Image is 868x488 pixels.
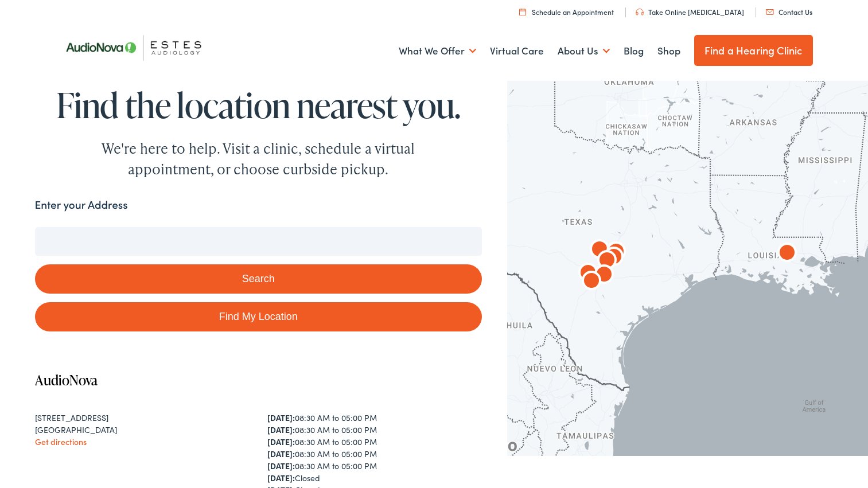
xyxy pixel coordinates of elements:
div: AudioNova [595,240,632,276]
a: AudioNova [35,370,98,389]
strong: [DATE]: [267,472,295,483]
div: [GEOGRAPHIC_DATA] [35,424,250,436]
strong: [DATE]: [267,412,295,423]
a: Virtual Care [490,30,544,72]
a: Contact Us [766,7,812,17]
a: Schedule an Appointment [519,7,614,17]
a: About Us [558,30,610,72]
img: utility icon [519,8,526,15]
h1: Find the location nearest you. [35,86,482,124]
a: Get directions [35,436,87,447]
strong: [DATE]: [267,436,295,447]
strong: [DATE]: [267,460,295,471]
a: Shop [657,30,680,72]
a: Find My Location [35,302,482,331]
div: AudioNova [598,235,635,271]
div: We're here to help. Visit a clinic, schedule a virtual appointment, or choose curbside pickup. [75,138,442,179]
div: AudioNova [589,243,625,280]
button: Search [35,264,482,294]
a: Find a Hearing Clinic [694,35,813,66]
div: [STREET_ADDRESS] [35,412,250,424]
div: AudioNova [573,264,610,300]
a: Take Online [MEDICAL_DATA] [636,7,744,17]
img: utility icon [636,9,644,15]
div: AudioNova [769,236,805,272]
strong: [DATE]: [267,424,295,435]
img: utility icon [766,9,774,15]
div: AudioNova [570,256,606,292]
a: What We Offer [399,30,476,72]
strong: [DATE]: [267,448,295,459]
div: AudioNova [586,257,622,294]
input: Enter your address or zip code [35,227,482,256]
div: AudioNova [581,232,618,269]
label: Enter your Address [35,197,128,213]
a: Blog [624,30,644,72]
